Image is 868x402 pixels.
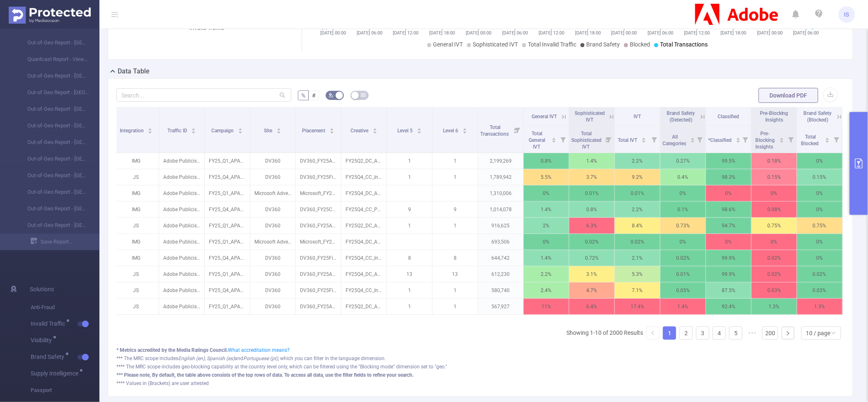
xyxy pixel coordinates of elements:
button: Download PDF [759,88,818,103]
p: 3.7% [569,169,614,185]
p: IMG [114,185,159,201]
a: Out-of-Geo Report - [GEOGRAPHIC_DATA] [17,34,89,51]
p: 2.1% [615,250,660,266]
p: JS [114,266,159,282]
p: FY25_Q4_APAC_Creative_Firefly_Progression_Progression_NA_P42467_NA [291611] [205,169,250,185]
i: icon: table [361,93,366,97]
p: 0.27% [660,153,706,169]
span: IVT [634,114,641,119]
p: FY25Q4_DC_AcrobatDC_AcrobatStudio_au_en_DTWA-AcrobatStudio-DPDisplayKV1_ST_1200x628_NA_Linkedln-I... [341,234,387,250]
p: 0.05% [660,283,706,298]
p: DV360 [250,218,295,234]
p: DV360_FY25AcrobatDemandCreation_PSP_Affinity-AllSites_IN_DSK_BAN_300x250_AiAssistant_Consideratio... [296,299,341,314]
span: Traffic ID [167,128,189,134]
p: 0.02% [752,250,797,266]
p: DV360_FY25Firefly_PSP_InMarket_IN_MOB_BAN_300x250_Firefly-L1Release-GenSFX-Rocket_Progression_Fir... [296,169,341,185]
div: Sort [191,127,196,132]
p: 8.4% [615,218,660,234]
a: Out-of-Geo Report - [GEOGRAPHIC_DATA] [17,200,89,217]
div: Sort [372,127,377,132]
i: icon: caret-down [736,139,740,142]
span: Integration [120,128,145,134]
tspan: [DATE] 06:00 [357,30,382,36]
tspan: [DATE] 12:00 [539,30,564,36]
span: Total Invalid Traffic [528,41,576,48]
p: DV360 [250,202,295,217]
p: Adobe Publicis APAC [27142] [159,185,204,201]
p: 6.4% [569,299,614,314]
p: JS [114,299,159,314]
i: icon: caret-down [238,130,243,133]
div: Sort [825,136,830,141]
p: 0.15% [797,169,842,185]
p: DV360_FY25AcrobatDemandCreation_PSP_Affinity-AllSites_IN_DSK_VID_16x9_AcrobatBridge-15s_Considera... [296,153,341,169]
i: icon: caret-up [372,127,377,129]
span: ••• [746,326,759,340]
i: icon: caret-up [690,136,695,139]
i: Filter menu [512,107,523,153]
p: FY25Q4_DC_AcrobatDC_AcrobatStudio_au_en_DTWA-AcrobatStudio-DPDisplayKV1_ST_160x600_NA_Categories.... [341,266,387,282]
span: Sophisticated IVT [575,110,605,123]
p: FY25_Q1_APAC_DocumentCloud_AcrobatsGotIt_Consideration_Discover_NA_P34208_NA [260685] [205,266,250,282]
a: 3 [696,327,709,339]
a: Out-of-Geo Report - [GEOGRAPHIC_DATA] [17,184,89,200]
p: 3.1% [569,266,614,282]
p: 916,625 [478,218,523,234]
p: FY25_Q1_APAC_DocumentCloud_AcrobatsGotIt_Consideration_Discover_NA_P34208_NA [260685] [205,153,250,169]
div: Sort [329,127,334,132]
p: DV360 [250,299,295,314]
p: FY25Q4_CC_Individual_Firefly_au_en_Evergreen-ModelCutdown_VID_9x16_Firefly_Categories-Desktop-15s... [341,250,387,266]
a: Out-of-Geo Report - [GEOGRAPHIC_DATA] [17,151,89,167]
p: 1 [387,283,432,298]
span: Pre-Blocking Insights [760,110,788,123]
p: 0.02% [615,234,660,250]
input: Search... [116,88,291,102]
i: icon: caret-up [552,136,556,139]
p: 1.4% [524,250,569,266]
i: icon: caret-down [690,139,695,142]
p: 1 [387,153,432,169]
p: 0.01% [569,185,614,201]
p: 0% [797,202,842,217]
i: icon: caret-down [330,130,334,133]
p: 4.7% [569,283,614,298]
div: Sort [690,136,695,141]
i: icon: caret-down [552,139,556,142]
p: 2% [524,218,569,234]
p: 17.4% [615,299,660,314]
i: icon: caret-down [417,130,421,133]
p: 9.2% [615,169,660,185]
tspan: [DATE] 12:00 [393,30,419,36]
p: FY25_Q1_APAC_DocumentCloud_AcrobatsGotIt_Consideration_Discover_NA_P34208_NA [260685] [205,234,250,250]
span: General IVT [433,41,463,48]
p: 1 [387,299,432,314]
p: 1,310,006 [478,185,523,201]
p: 0.4% [660,169,706,185]
p: IMG [114,250,159,266]
i: icon: caret-up [825,136,830,139]
p: IMG [114,202,159,217]
p: 8 [433,250,478,266]
i: icon: caret-up [417,127,421,129]
i: icon: caret-down [642,139,646,142]
span: General IVT [532,114,557,119]
i: Filter menu [740,126,751,153]
a: Out-of-Geo Report - [GEOGRAPHIC_DATA] [17,68,89,84]
span: Total Transactions [480,124,510,137]
a: Out-of-Geo Report - [GEOGRAPHIC_DATA] [17,101,89,117]
p: FY25Q4_DC_AcrobatDC_AcrobatStudio_au_en_DTWA-AcrobatStudio-DPDisplayKV1_ST_1200x628_NA_Predictive... [341,185,387,201]
p: 1,789,942 [478,169,523,185]
i: icon: caret-up [780,136,784,139]
span: Blocked [630,41,650,48]
span: Pre-Blocking Insights [755,131,775,150]
tspan: [DATE] 18:00 [430,30,455,36]
p: Adobe Publicis APAC [27142] [159,153,204,169]
i: Filter menu [603,126,614,153]
div: Sort [736,136,741,141]
p: 99.9% [706,250,751,266]
p: 0.72% [569,250,614,266]
i: Filter menu [694,126,706,153]
a: Save Report... [31,234,99,250]
tspan: [DATE] 12:00 [684,30,710,36]
p: 0.75% [752,218,797,234]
